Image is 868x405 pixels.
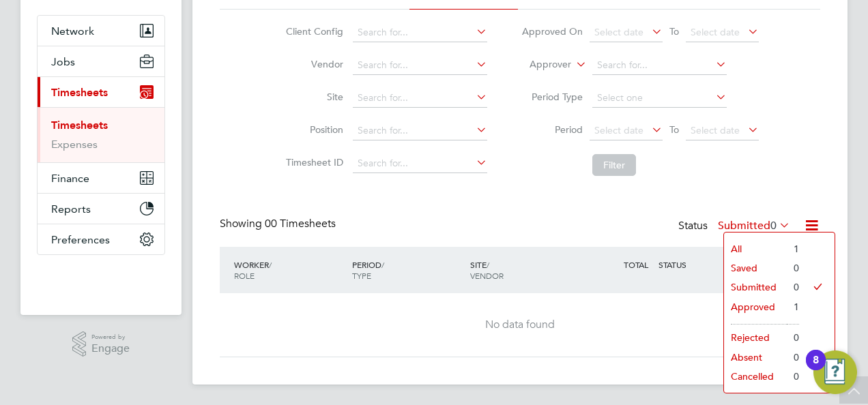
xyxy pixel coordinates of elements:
img: fastbook-logo-retina.png [38,269,165,290]
span: Powered by [91,331,130,343]
span: TYPE [352,270,371,281]
label: Approver [510,58,571,72]
span: VENDOR [470,270,504,281]
span: TOTAL [624,259,648,270]
li: Absent [724,348,787,367]
li: Approved [724,297,787,316]
label: Vendor [282,58,343,70]
span: / [381,259,384,270]
div: STATUS [655,252,726,277]
li: 0 [787,367,799,386]
button: Reports [38,194,164,224]
a: Powered byEngage [72,331,130,357]
li: All [724,239,787,258]
div: 8 [813,360,819,378]
input: Select one [592,89,727,108]
li: 0 [787,348,799,367]
a: Go to home page [37,269,165,290]
div: Showing [220,217,338,231]
span: Engage [91,343,130,355]
input: Search for... [592,56,727,75]
span: To [665,121,683,138]
div: SITE [467,252,585,288]
span: Network [51,25,94,37]
input: Search for... [353,121,487,140]
div: Status [678,217,793,236]
input: Search for... [353,23,487,42]
div: Timesheets [38,107,164,162]
span: Preferences [51,233,110,246]
label: Submitted [718,219,790,232]
a: Expenses [51,138,98,151]
label: Site [282,91,343,103]
li: Cancelled [724,367,787,386]
button: Network [38,16,164,46]
span: Jobs [51,55,75,68]
span: Timesheets [51,86,108,99]
button: Timesheets [38,77,164,107]
span: Finance [51,172,89,185]
li: 1 [787,239,799,258]
input: Search for... [353,56,487,75]
span: Select date [691,124,740,136]
div: No data found [233,318,807,332]
div: WORKER [231,252,349,288]
label: Client Config [282,25,343,37]
span: / [269,259,272,270]
span: 00 Timesheets [265,217,336,230]
a: Timesheets [51,119,108,132]
li: 0 [787,328,799,347]
li: Submitted [724,277,787,297]
button: Preferences [38,224,164,254]
label: Period [521,123,583,136]
label: Position [282,123,343,136]
span: ROLE [234,270,255,281]
button: Finance [38,163,164,193]
span: Select date [691,26,740,38]
label: Timesheet ID [282,156,343,168]
button: Open Resource Center, 8 new notifications [813,350,857,394]
span: Reports [51,202,91,215]
button: Jobs [38,46,164,76]
label: Period Type [521,91,583,103]
li: Saved [724,258,787,277]
span: To [665,22,683,40]
input: Search for... [353,89,487,108]
span: / [487,259,489,270]
li: 1 [787,297,799,316]
span: Select date [594,26,643,38]
input: Search for... [353,154,487,173]
li: 0 [787,277,799,297]
li: Rejected [724,328,787,347]
li: 0 [787,258,799,277]
span: 0 [770,219,777,232]
span: Select date [594,124,643,136]
label: Approved On [521,25,583,37]
div: PERIOD [349,252,467,288]
button: Filter [592,154,636,176]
